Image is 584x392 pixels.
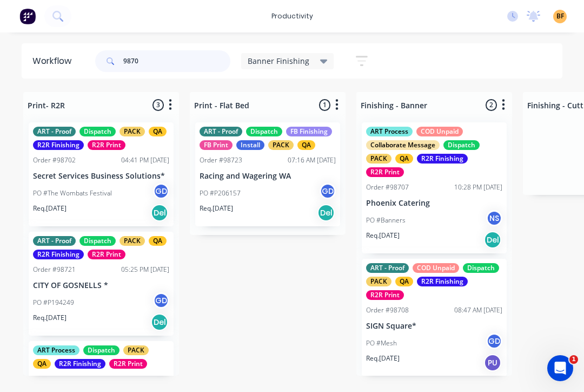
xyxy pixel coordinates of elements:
div: 07:16 AM [DATE] [288,155,336,165]
p: Req. [DATE] [366,354,400,363]
div: GD [153,292,169,309]
div: COD Unpaid [416,127,463,136]
div: ART - ProofDispatchFB FinishingFB PrintInstallPACKQAOrder #9872307:16 AM [DATE]Racing and Wagerin... [195,122,340,226]
div: COD Unpaid [413,263,459,273]
div: PACK [120,127,145,136]
div: Del [151,204,168,221]
div: R2R Finishing [55,359,105,369]
div: R2R Print [109,359,147,369]
div: Dispatch [246,127,282,136]
div: Workflow [32,55,77,68]
span: 1 [569,355,578,364]
div: R2R Print [88,250,125,259]
div: PACK [268,140,294,150]
span: BF [556,11,564,21]
div: QA [149,236,167,246]
div: ART - ProofDispatchPACKQAR2R FinishingR2R PrintOrder #9870204:41 PM [DATE]Secret Services Busines... [29,122,174,226]
div: Order #98707 [366,182,409,192]
div: ART ProcessCOD UnpaidCollaborate MessageDispatchPACKQAR2R FinishingR2R PrintOrder #9870710:28 PM ... [362,122,507,253]
div: QA [395,154,413,164]
p: PO #Mesh [366,338,397,348]
p: PO #Banners [366,215,406,225]
div: 08:47 AM [DATE] [454,305,502,315]
div: NS [486,210,502,226]
div: FB Finishing [286,127,332,136]
p: PO #P206157 [200,188,241,198]
div: Order #98708 [366,305,409,315]
p: Req. [DATE] [33,204,67,213]
div: PACK [120,236,145,246]
p: CITY OF GOSNELLS * [33,281,169,290]
div: productivity [266,8,318,24]
div: Dispatch [83,345,120,355]
div: 08:57 AM [DATE] [121,374,169,384]
div: QA [395,277,413,286]
div: PACK [366,154,391,164]
div: Dispatch [79,127,116,136]
span: Banner Finishing [248,55,309,67]
div: Dispatch [463,263,499,273]
iframe: Intercom live chat [547,355,573,381]
div: GD [153,183,169,199]
div: R2R Finishing [417,277,468,286]
p: Phoenix Catering [366,199,502,208]
div: QA [297,140,315,150]
div: 05:25 PM [DATE] [121,265,169,275]
div: R2R Finishing [33,250,84,259]
p: PO #P194249 [33,298,74,308]
div: ART - Proof [366,263,409,273]
p: PO #The Wombats Festival [33,188,112,198]
p: Req. [DATE] [366,231,400,240]
div: ART - Proof [200,127,242,136]
div: Dispatch [443,140,480,150]
div: R2R Finishing [33,140,84,150]
div: PACK [123,345,149,355]
div: R2R Print [88,140,125,150]
div: Dispatch [79,236,116,246]
p: Req. [DATE] [33,313,67,323]
div: Collaborate Message [366,140,440,150]
div: Order #98721 [33,265,76,275]
div: Order #98702 [33,155,76,165]
div: PACK [366,277,391,286]
img: Factory [19,8,36,24]
div: ART - ProofDispatchPACKQAR2R FinishingR2R PrintOrder #9872105:25 PM [DATE]CITY OF GOSNELLS *PO #P... [29,232,174,336]
div: Order #98725 [33,374,76,384]
div: QA [33,359,51,369]
input: Search for orders... [123,50,230,72]
div: ART Process [33,345,79,355]
div: Del [484,231,501,249]
div: Install [236,140,264,150]
div: 04:41 PM [DATE] [121,155,169,165]
div: ART - Proof [33,236,76,246]
div: Order #98723 [200,155,242,165]
p: Req. [DATE] [200,204,233,213]
div: GD [486,333,502,349]
div: FB Print [200,140,233,150]
div: 10:28 PM [DATE] [454,182,502,192]
div: R2R Print [366,167,404,177]
div: QA [149,127,167,136]
div: ART - ProofCOD UnpaidDispatchPACKQAR2R FinishingR2R PrintOrder #9870808:47 AM [DATE]SIGN Square*P... [362,259,507,376]
div: PU [484,354,501,371]
p: Secret Services Business Solutions* [33,172,169,181]
div: R2R Finishing [417,154,468,164]
p: Racing and Wagering WA [200,172,336,181]
div: Del [151,313,168,331]
div: ART Process [366,127,413,136]
div: Del [317,204,335,221]
div: R2R Print [366,290,404,300]
div: GD [320,183,336,199]
div: ART - Proof [33,127,76,136]
p: SIGN Square* [366,322,502,331]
